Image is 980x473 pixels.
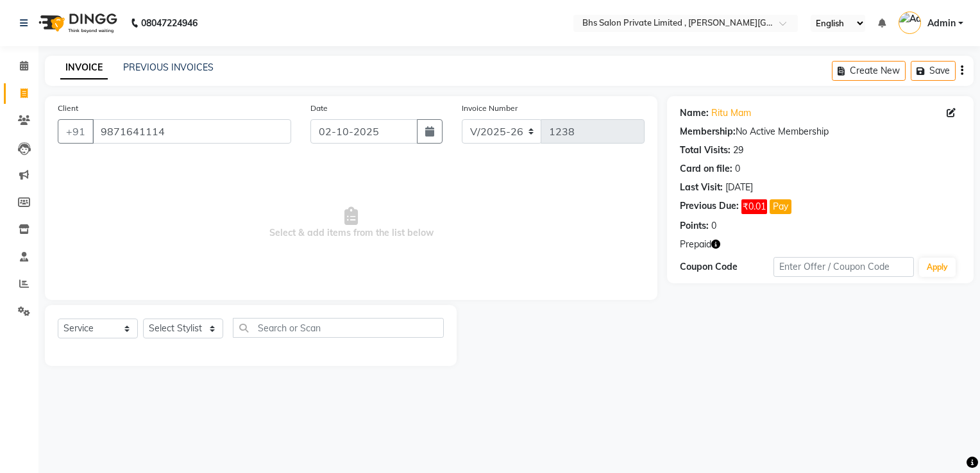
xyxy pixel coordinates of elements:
[680,219,709,233] div: Points:
[711,106,751,120] a: Ritu Mam
[919,258,956,277] button: Apply
[680,144,731,157] div: Total Visits:
[725,181,753,194] div: [DATE]
[832,61,906,81] button: Create New
[680,260,773,274] div: Coupon Code
[680,125,736,138] div: Membership:
[911,61,956,81] button: Save
[92,119,291,144] input: Search by Name/Mobile/Email/Code
[680,199,739,214] div: Previous Due:
[680,106,709,120] div: Name:
[711,219,716,233] div: 0
[773,257,914,277] input: Enter Offer / Coupon Code
[33,5,121,41] img: logo
[680,162,732,176] div: Card on file:
[770,199,791,214] button: Pay
[680,181,723,194] div: Last Visit:
[733,144,743,157] div: 29
[123,62,214,73] a: PREVIOUS INVOICES
[741,199,767,214] span: ₹0.01
[680,125,961,138] div: No Active Membership
[58,159,645,287] span: Select & add items from the list below
[680,238,711,251] span: Prepaid
[310,103,328,114] label: Date
[899,12,921,34] img: Admin
[462,103,518,114] label: Invoice Number
[141,5,198,41] b: 08047224946
[233,318,444,338] input: Search or Scan
[58,119,94,144] button: +91
[58,103,78,114] label: Client
[927,17,956,30] span: Admin
[735,162,740,176] div: 0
